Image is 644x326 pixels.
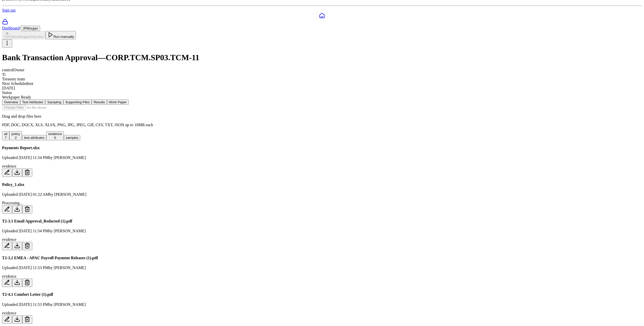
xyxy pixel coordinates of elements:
button: Download File [12,205,22,214]
div: [DATE] [2,86,642,90]
button: evidence 5 [46,131,64,140]
p: Drag and drop files here [2,114,642,119]
p: Uploaded [DATE] 11:53 PM by [PERSON_NAME] [2,266,642,270]
button: samples [64,135,80,140]
button: Add/Edit Description [2,242,12,250]
div: control Owner [2,68,642,72]
div: evidence [2,311,642,315]
div: evidence [2,164,642,169]
div: 5 [48,136,62,140]
button: Add/Edit Description [2,205,12,214]
button: all 7 [2,131,9,140]
button: Add/Edit Description [2,315,12,324]
p: Uploaded [DATE] 11:53 PM by [PERSON_NAME] [2,302,642,307]
h4: Payments Report.xlsx [2,146,642,150]
button: Add/Edit Description [2,169,12,177]
a: SOC [2,19,642,26]
p: Uploaded [DATE] 01:22 AM by [PERSON_NAME] [2,192,642,197]
p: Uploaded [DATE] 11:54 PM by [PERSON_NAME] [2,229,642,233]
button: Download File [12,315,22,324]
div: evidence [2,274,642,279]
div: Workpaper Ready [2,95,642,100]
h1: Bank Transaction Approval — CORP.TCM.SP03.TCM-11 [2,53,642,62]
a: Dashboard [2,26,19,30]
button: Delete File [22,169,32,177]
span: Tt [2,72,6,77]
div: 7 [4,136,7,140]
div: Status [2,90,642,95]
button: Work Paper [107,100,129,105]
button: Delete File [22,242,32,250]
button: Sampling [45,100,63,105]
h4: Policy_1.xlsx [2,182,642,187]
button: Download File [12,279,22,287]
p: Uploaded [DATE] 11:54 PM by [PERSON_NAME] [2,155,642,160]
button: Download File [12,242,22,250]
a: Dashboard [2,13,642,19]
h4: T2-3.1 Email Approval_Redacted (1).pdf [2,219,642,223]
button: Results [92,100,107,105]
nav: Tabs [2,100,642,105]
a: Sign out [2,8,16,12]
span: Treasury team [2,77,25,81]
button: Test Attributes [20,100,45,105]
button: JPMorgan [21,26,40,31]
div: Processing... [2,201,642,205]
button: Add/Edit Description [2,279,12,287]
button: Delete File [22,279,32,287]
button: Delete File [22,205,32,214]
h4: T2-3.2 EMEA - APAC Payroll Payment Releases (1).pdf [2,256,642,260]
button: Overview [2,100,20,105]
button: test attributes [22,135,46,140]
div: 2 [11,136,20,140]
button: Download File [12,169,22,177]
button: Run manually [45,31,76,39]
button: Uploadsupporting files [2,31,45,39]
h4: T2-4.1 Comfort Letter (1).pdf [2,292,642,297]
div: Next Scheduled test [2,81,642,86]
button: policy 2 [9,131,22,140]
button: Supporting Files [63,100,92,105]
div: evidence [2,237,642,242]
p: PDF, DOC, DOCX, XLS, XLSX, PNG, JPG, JPEG, GIF, CSV, TXT, JSON up to 10MB each [2,123,642,127]
div: / [2,26,642,31]
button: Delete File [22,315,32,324]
